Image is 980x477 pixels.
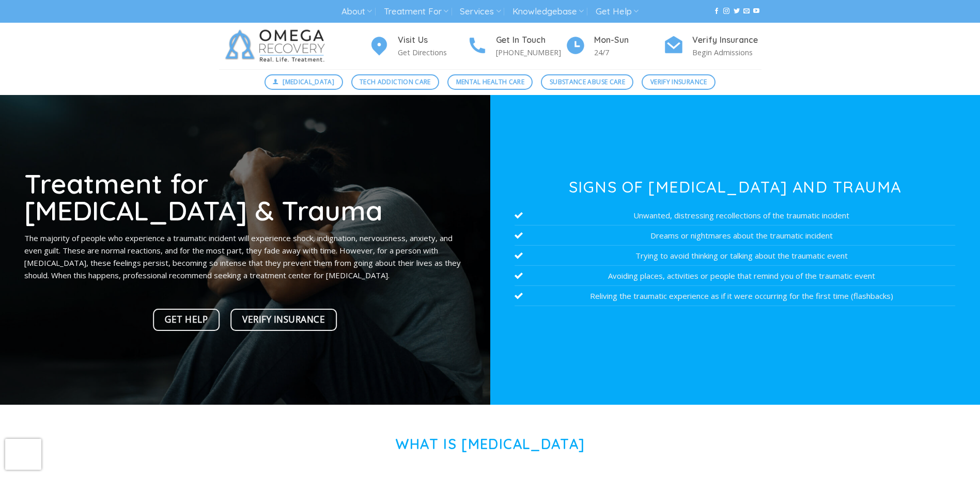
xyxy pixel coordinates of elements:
a: Verify Insurance [642,74,715,90]
a: Get Help [153,309,220,331]
span: Get Help [165,312,208,327]
a: Get In Touch [PHONE_NUMBER] [467,34,565,59]
a: Verify Insurance [230,309,337,331]
p: [PHONE_NUMBER] [496,46,565,58]
img: Omega Recovery [219,23,335,69]
span: Tech Addiction Care [360,77,431,87]
a: Mental Health Care [447,74,533,90]
a: About [341,2,372,21]
p: Get Directions [398,46,467,58]
h4: Get In Touch [496,34,565,47]
a: Tech Addiction Care [351,74,440,90]
span: Substance Abuse Care [550,77,625,87]
span: Verify Insurance [242,312,325,327]
h4: Verify Insurance [692,34,761,47]
h1: What is [MEDICAL_DATA] [219,436,761,453]
li: Trying to avoid thinking or talking about the traumatic event [515,246,956,266]
a: [MEDICAL_DATA] [265,74,343,90]
li: Reliving the traumatic experience as if it were occurring for the first time (flashbacks) [515,286,956,306]
h4: Mon-Sun [594,34,663,47]
a: Substance Abuse Care [541,74,633,90]
li: Unwanted, distressing recollections of the traumatic incident [515,205,956,226]
a: Follow on Instagram [723,8,729,15]
a: Get Help [596,2,639,21]
span: Verify Insurance [650,77,707,87]
p: The majority of people who experience a traumatic incident will experience shock, indignation, ne... [24,232,465,281]
a: Follow on YouTube [753,8,759,15]
a: Follow on Facebook [713,8,720,15]
p: Begin Admissions [692,46,761,58]
a: Services [460,2,501,21]
a: Follow on Twitter [734,8,740,15]
a: Visit Us Get Directions [369,34,467,59]
a: Treatment For [384,2,448,21]
span: [MEDICAL_DATA] [283,77,334,87]
a: Verify Insurance Begin Admissions [663,34,761,59]
a: Knowledgebase [512,2,584,21]
li: Avoiding places, activities or people that remind you of the traumatic event [515,266,956,286]
h1: Treatment for [MEDICAL_DATA] & Trauma [24,170,465,224]
h3: Signs of [MEDICAL_DATA] and Trauma [515,179,956,195]
a: Send us an email [743,8,750,15]
h4: Visit Us [398,34,467,47]
li: Dreams or nightmares about the traumatic incident [515,226,956,246]
p: 24/7 [594,46,663,58]
span: Mental Health Care [456,77,524,87]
